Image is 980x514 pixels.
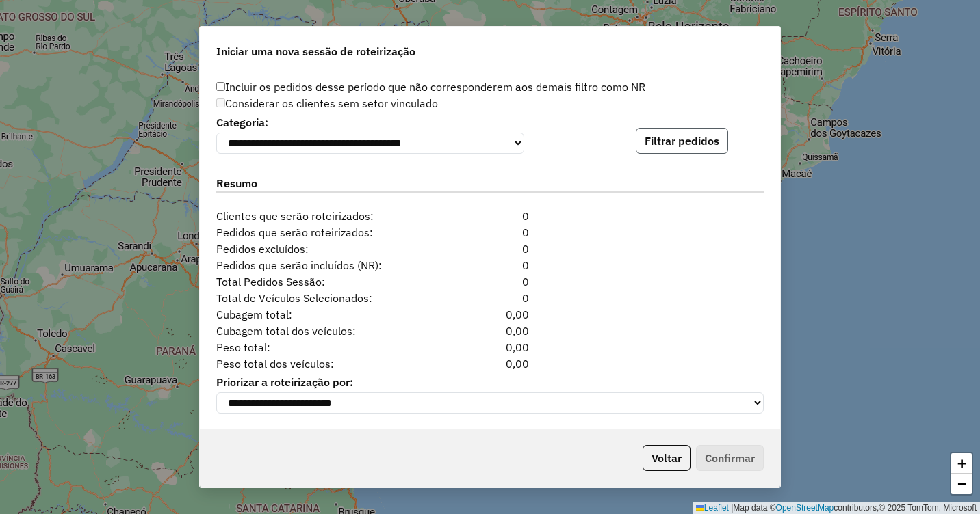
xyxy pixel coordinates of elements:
label: Priorizar a roteirização por: [216,374,764,390]
span: + [957,455,966,472]
div: 0 [443,290,537,306]
span: Pedidos que serão incluídos (NR): [208,257,443,273]
div: 0,00 [443,323,537,339]
span: Iniciar uma nova sessão de roteirização [216,43,415,59]
span: | [731,503,733,513]
div: 0,00 [443,355,537,372]
button: Voltar [643,445,691,471]
input: Incluir os pedidos desse período que não corresponderem aos demais filtro como NR [216,82,225,91]
div: 0 [443,257,537,273]
span: Total de Veículos Selecionados: [208,290,443,306]
label: Considerar os clientes sem setor vinculado [216,95,438,111]
span: − [957,475,966,492]
label: Incluir os pedidos desse período que não corresponderem aos demais filtro como NR [216,79,645,95]
div: 0,00 [443,306,537,323]
a: Leaflet [696,503,729,513]
div: 0 [443,273,537,290]
div: 0 [443,208,537,224]
label: Resumo [216,175,764,193]
span: Peso total: [208,339,443,355]
div: 0 [443,224,537,241]
span: Pedidos que serão roteirizados: [208,224,443,241]
div: 0,00 [443,339,537,355]
span: Cubagem total dos veículos: [208,323,443,339]
a: Zoom in [951,453,972,474]
span: Clientes que serão roteirizados: [208,208,443,224]
label: Categoria: [216,114,524,131]
a: OpenStreetMap [776,503,834,513]
span: Cubagem total: [208,306,443,323]
div: Map data © contributors,© 2025 TomTom, Microsoft [693,502,980,514]
span: Peso total dos veículos: [208,355,443,372]
input: Considerar os clientes sem setor vinculado [216,98,225,107]
span: Total Pedidos Sessão: [208,273,443,290]
a: Zoom out [951,474,972,494]
span: Pedidos excluídos: [208,241,443,257]
button: Filtrar pedidos [636,128,728,154]
div: 0 [443,241,537,257]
